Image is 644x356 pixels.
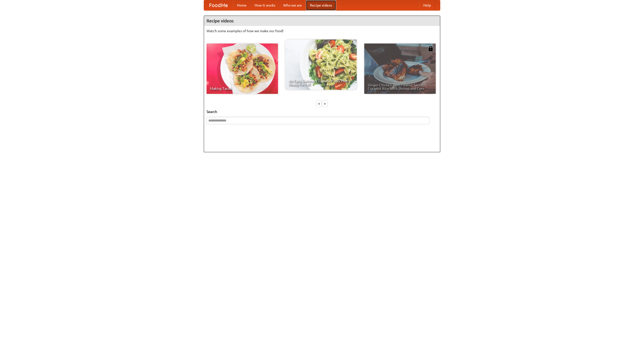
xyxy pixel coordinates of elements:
h5: Search [207,109,437,114]
a: Who we are [279,0,306,10]
div: « [317,100,321,107]
span: Making Tacos [210,87,274,90]
a: Home [233,0,251,10]
a: Help [419,0,435,10]
h4: Recipe videos [204,16,440,26]
img: 483408.png [428,46,433,51]
a: Recipe videos [306,0,336,10]
span: An Easy, Summery Tomato Pasta That's Ready for Fall [289,79,353,86]
a: An Easy, Summery Tomato Pasta That's Ready for Fall [285,39,357,90]
div: » [323,100,327,107]
a: FoodMe [204,0,233,10]
p: Watch some examples of how we make our food! [207,28,437,33]
a: Making Tacos [207,44,278,94]
a: How it works [251,0,279,10]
